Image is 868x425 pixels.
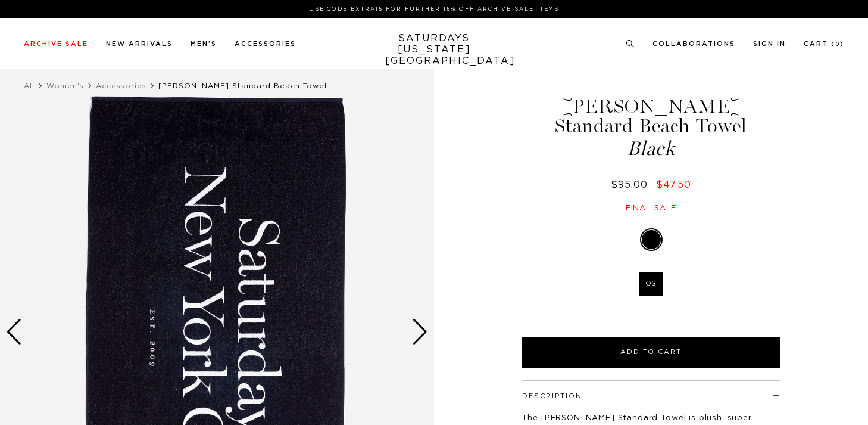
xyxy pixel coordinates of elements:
[804,41,844,47] a: Cart (0)
[611,180,652,190] del: $95.00
[96,82,146,89] a: Accessories
[520,203,782,213] div: Final sale
[235,41,296,47] a: Accessories
[46,82,84,89] a: Women's
[835,42,840,47] small: 0
[29,5,839,14] p: Use Code EXTRA15 for Further 15% Off Archive Sale Items
[158,82,327,89] span: [PERSON_NAME] Standard Beach Towel
[6,319,22,345] div: Previous slide
[639,272,663,296] label: OS
[385,33,483,67] a: SATURDAYS[US_STATE][GEOGRAPHIC_DATA]
[24,41,88,47] a: Archive Sale
[522,393,582,399] button: Description
[412,319,428,345] div: Next slide
[522,337,780,368] button: Add to Cart
[753,41,786,47] a: Sign In
[520,139,782,159] span: Black
[656,180,691,190] span: $47.50
[652,41,735,47] a: Collaborations
[642,230,661,249] label: Black
[106,41,173,47] a: New Arrivals
[191,41,217,47] a: Men's
[24,82,35,89] a: All
[520,97,782,159] h1: [PERSON_NAME] Standard Beach Towel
